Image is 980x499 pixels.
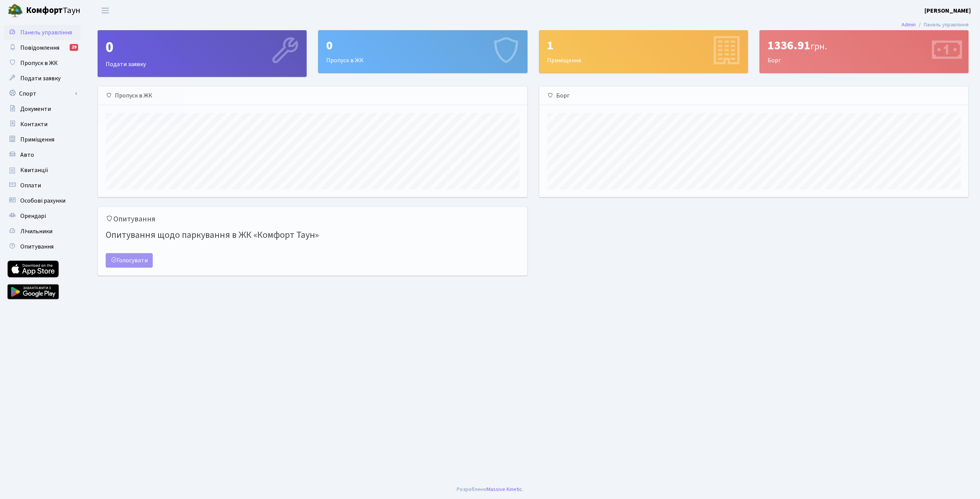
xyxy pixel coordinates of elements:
a: Квитанції [4,163,80,178]
a: Оплати [4,178,80,193]
a: Опитування [4,239,80,254]
div: Борг [539,86,969,105]
div: 29 [70,44,78,51]
a: Розроблено [457,485,487,493]
div: Борг [760,31,968,73]
span: Оплати [20,181,41,190]
span: Документи [20,105,51,113]
a: [PERSON_NAME] [924,6,971,15]
a: Документи [4,101,80,117]
b: Комфорт [26,4,63,16]
a: 0Подати заявку [98,30,307,77]
div: Подати заявку [98,31,306,76]
div: . [457,485,523,494]
a: Авто [4,147,80,163]
div: 1 [547,38,740,53]
b: [PERSON_NAME] [924,7,971,15]
span: Контакти [20,120,47,128]
a: Пропуск в ЖК [4,55,80,71]
a: Панель управління [4,25,80,40]
span: Приміщення [20,135,54,144]
a: Приміщення [4,132,80,147]
span: Подати заявку [20,74,60,83]
div: Пропуск в ЖК [318,31,527,73]
a: Голосувати [106,253,153,268]
div: Приміщення [539,31,748,73]
span: грн. [810,40,827,53]
li: Панель управління [916,21,969,29]
div: Пропуск в ЖК [98,86,527,105]
div: 0 [326,38,519,53]
a: 1Приміщення [539,30,748,73]
span: Орендарі [20,212,46,220]
img: logo.png [8,3,23,18]
span: Лічильники [20,227,52,236]
span: Особові рахунки [20,197,65,205]
a: Спорт [4,86,80,101]
a: Admin [902,21,916,29]
a: Контакти [4,117,80,132]
div: 0 [106,38,299,57]
h4: Опитування щодо паркування в ЖК «Комфорт Таун» [106,227,519,244]
a: Massive Kinetic [487,485,522,493]
a: Повідомлення29 [4,40,80,55]
a: Особові рахунки [4,193,80,208]
span: Пропуск в ЖК [20,59,58,67]
h5: Опитування [106,215,519,224]
div: 1336.91 [768,38,960,53]
span: Авто [20,151,34,159]
a: Орендарі [4,208,80,224]
span: Квитанції [20,166,48,174]
a: 0Пропуск в ЖК [318,30,527,73]
a: Лічильники [4,224,80,239]
span: Повідомлення [20,44,59,52]
span: Панель управління [20,28,72,37]
span: Таун [26,4,80,17]
nav: breadcrumb [890,17,980,33]
a: Подати заявку [4,71,80,86]
span: Опитування [20,242,54,251]
button: Переключити навігацію [96,4,115,17]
